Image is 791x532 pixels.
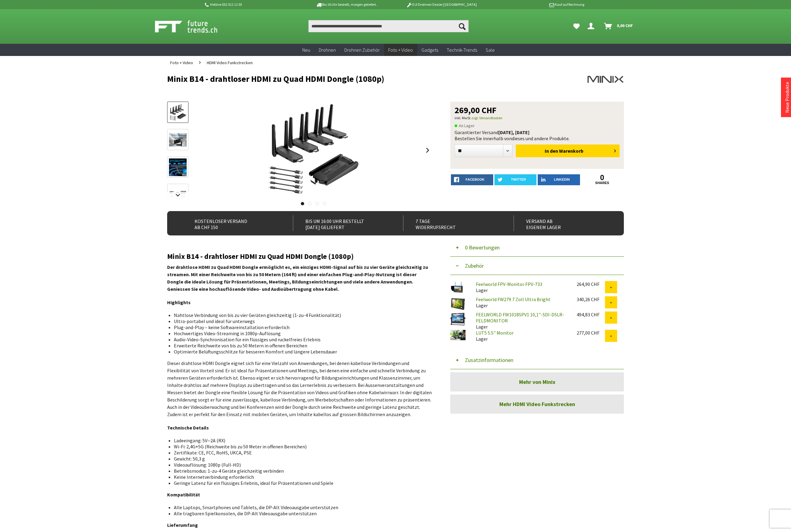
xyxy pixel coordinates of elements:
a: Neu [298,44,315,56]
li: Gewicht: 50,3 g [174,456,427,462]
img: Shop Futuretrends - zur Startseite wechseln [155,19,231,34]
div: 494,83 CHF [577,311,605,318]
a: Mehr von Minix [450,372,624,391]
input: Produkt, Marke, Kategorie, EAN, Artikelnummer… [308,20,469,32]
li: Keine Internetverbindung erforderlich [174,474,427,480]
strong: Lieferumfang [167,522,198,528]
a: twitter [494,174,537,185]
h2: Minix B14 - drahtloser HDMI zu Quad HDMI Dongle (1080p) [167,252,432,260]
span: LinkedIn [554,178,570,181]
li: Zertifikate: CE, FCC, RoHS, UKCA, PSE [174,450,427,456]
span: In den [545,148,558,154]
span: Gadgets [421,47,438,53]
img: Minix B14 - drahtloser HDMI zu Quad HDMI Dongle (1080p) [265,102,362,199]
div: 340,26 CHF [577,296,605,302]
div: 7 Tage Widerrufsrecht [403,216,500,231]
span: An Lager [455,122,475,129]
a: LUT5 5.5" Monitor [476,330,514,336]
span: 269,00 CHF [455,106,497,114]
li: Geringe Latenz für ein flüssiges Erlebnis, ideal für Präsentationen und Spiele [174,480,427,486]
li: Betriebsmodus: 1-zu-4 Geräte gleichzeitig verbinden [174,468,427,474]
div: Lager [471,296,572,308]
div: 277,00 CHF [577,330,605,336]
a: FEELWORLD FW1018SPV1 10,1"-SDI-DSLR-FELDMONITOR [476,311,564,324]
a: Mehr HDMI Video Funkstrecken [450,395,624,414]
li: Nahtlose Verbindung von bis zu vier Geräten gleichzeitig (1-zu-4 Funktionalität) [174,312,427,318]
a: Hi, Serdar - Dein Konto [585,20,599,32]
img: Minix [587,74,624,85]
img: Feelworld FPV-Monitor FPV-733 [450,281,466,293]
div: Lager [471,311,572,330]
a: zzgl. Versandkosten [471,116,502,120]
p: Kauf auf Rechnung [489,1,584,8]
div: Bis um 16:00 Uhr bestellt [DATE] geliefert [293,216,390,231]
b: [DATE], [DATE] [498,129,529,135]
a: Neue Produkte [784,82,790,113]
a: Feelworld FW279 7 Zoll Ultra Bright [476,296,550,302]
strong: Highlights [167,299,191,305]
img: LUT5 5.5 [450,330,466,340]
img: FEELWORLD FW1018SPV1 10,1 [450,311,466,327]
a: Warenkorb [602,20,636,32]
span: 0,00 CHF [617,21,633,30]
span: Warenkorb [559,148,583,154]
li: Ultra-portabel und ideal für unterwegs [174,318,427,324]
li: Optimierte Belüftungsschlitze für besseren Komfort und längere Lebensdauer [174,349,427,355]
button: Zubehör [450,257,624,275]
a: Feelworld FPV-Monitor FPV-733 [476,281,542,287]
img: Vorschau: Minix B14 - drahtloser HDMI zu Quad HDMI Dongle (1080p) [169,104,187,121]
div: Versand ab eigenem Lager [514,216,611,231]
span: twitter [511,178,526,181]
div: Lager [471,281,572,293]
span: Sale [486,47,495,53]
li: Videoauflösung: 1080p (Full-HD) [174,462,427,468]
button: 0 Bewertungen [450,238,624,257]
a: Sale [481,44,499,56]
a: Foto + Video [384,44,417,56]
span: Foto + Video [388,47,413,53]
strong: Technische Details [167,425,209,431]
li: Ladeeingang: 5V⎓2A (RX) [174,437,427,443]
p: inkl. MwSt. [455,114,620,122]
span: Technik-Trends [447,47,477,53]
p: Dieser drahtlose HDMI Dongle eignet sich für eine Vielzahl von Anwendungen, bei denen kabellose V... [167,360,432,418]
span: Drohnen [319,47,336,53]
a: facebook [451,174,493,185]
div: Lager [471,330,572,342]
a: Meine Favoriten [570,20,583,32]
a: Foto + Video [167,56,196,69]
p: Hotline 032 511 11 03 [204,1,299,8]
button: Suchen [456,20,469,32]
li: Alle tragbaren Spielkonsolen, die DP-Alt Videoausgabe unterstützen [174,510,427,516]
div: Garantierter Versand Bestellen Sie innerhalb von dieses und andere Produkte. [455,129,620,141]
span: Foto + Video [170,60,193,65]
li: Audio-Video-Synchronisation für ein flüssiges und ruckelfreies Erlebnis [174,336,427,342]
span: HDMI Video Funkstrecken [207,60,253,65]
li: Alle Laptops, Smartphones und Tablets, die DP-Alt Videoausgabe unterstützen [174,504,427,510]
p: DJI Drohnen Dealer [GEOGRAPHIC_DATA] [394,1,489,8]
a: shares [581,181,624,185]
a: Drohnen Zubehör [340,44,384,56]
img: Feelworld FW279 7 Zoll Ultra Bright [450,296,466,311]
h1: Minix B14 - drahtloser HDMI zu Quad HDMI Dongle (1080p) [167,74,533,83]
li: Erweiterte Reichweite von bis zu 50 Metern in offenen Bereichen [174,342,427,349]
li: Hochwertiges Video-Streaming in 1080p-Auflösung [174,330,427,336]
button: In den Warenkorb [516,144,620,157]
strong: Der drahtlose HDMI zu Quad HDMI Dongle ermöglicht es, ein einziges HDMI-Signal auf bis zu vier Ge... [167,264,428,292]
div: 264,90 CHF [577,281,605,287]
a: Technik-Trends [442,44,481,56]
strong: Kompatibilität [167,492,200,498]
p: Bis 16 Uhr bestellt, morgen geliefert. [299,1,394,8]
span: facebook [466,178,484,181]
li: Plug-and-Play – keine Softwareinstallation erforderlich [174,324,427,330]
a: 0 [581,174,624,181]
li: Wi-Fi: 2,4G+5G (Reichweite bis zu 50 Meter in offenen Bereichen) [174,443,427,450]
span: Neu [302,47,310,53]
div: Kostenloser Versand ab CHF 150 [182,216,279,231]
a: Drohnen [315,44,340,56]
button: Zusatzinformationen [450,351,624,369]
a: HDMI Video Funkstrecken [204,56,256,69]
a: LinkedIn [538,174,580,185]
a: Gadgets [417,44,442,56]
